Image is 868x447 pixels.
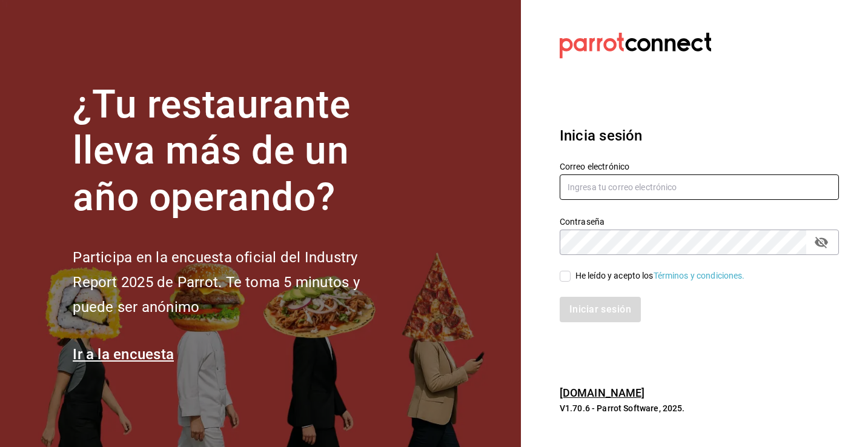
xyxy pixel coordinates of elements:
a: Términos y condiciones. [654,271,745,280]
button: passwordField [811,232,832,253]
label: Contraseña [560,217,839,225]
a: Ir a la encuesta [73,346,174,363]
div: He leído y acepto los [575,270,745,282]
h2: Participa en la encuesta oficial del Industry Report 2025 de Parrot. Te toma 5 minutos y puede se... [73,245,400,319]
input: Ingresa tu correo electrónico [560,174,839,200]
h1: ¿Tu restaurante lleva más de un año operando? [73,82,400,221]
p: V1.70.6 - Parrot Software, 2025. [560,402,839,414]
h3: Inicia sesión [560,125,839,147]
a: [DOMAIN_NAME] [560,386,645,399]
label: Correo electrónico [560,162,839,170]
